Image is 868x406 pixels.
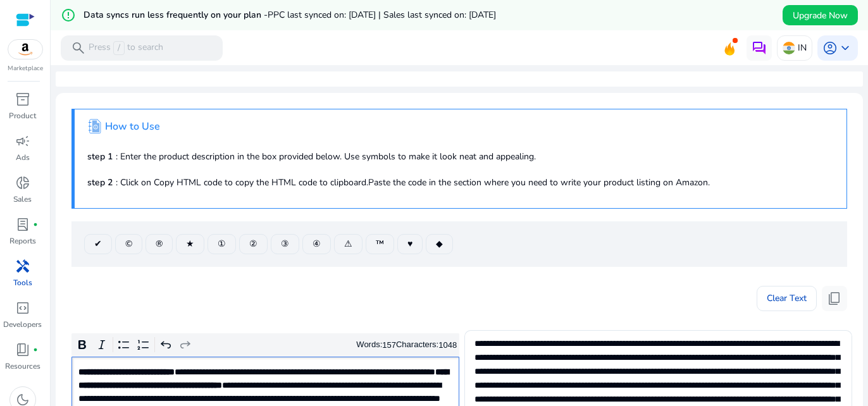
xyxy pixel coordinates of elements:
[334,234,363,254] button: ⚠
[271,234,299,254] button: ③
[13,277,32,288] p: Tools
[15,175,30,190] span: donut_small
[313,237,321,250] span: ④
[15,300,30,316] span: code_blocks
[71,333,459,357] div: Editor toolbar
[268,9,496,21] span: PPC last synced on: [DATE] | Sales last synced on: [DATE]
[783,42,795,54] img: in.svg
[9,110,36,121] p: Product
[767,286,807,311] span: Clear Text
[8,40,42,59] img: amazon.svg
[793,9,848,22] span: Upgrade Now
[61,8,76,23] mat-icon: error_outline
[71,40,86,56] span: search
[798,37,807,59] p: IN
[84,234,112,254] button: ✔
[15,217,30,232] span: lab_profile
[146,234,173,254] button: ®
[3,319,42,330] p: Developers
[13,194,32,205] p: Sales
[9,235,36,247] p: Reports
[113,41,125,55] span: /
[208,234,236,254] button: ①
[827,291,842,306] span: content_copy
[783,5,858,25] button: Upgrade Now
[87,151,113,163] b: step 1
[356,337,457,353] div: Words: Characters:
[438,340,457,350] label: 1048
[15,92,30,107] span: inventory_2
[89,41,163,55] p: Press to search
[16,152,30,163] p: Ads
[156,237,163,250] span: ®
[15,342,30,357] span: book_4
[249,237,257,250] span: ②
[822,286,847,311] button: content_copy
[838,40,853,56] span: keyboard_arrow_down
[218,237,226,250] span: ①
[281,237,289,250] span: ③
[376,237,384,250] span: ™
[33,347,38,352] span: fiber_manual_record
[397,234,423,254] button: ♥
[382,340,396,350] label: 157
[239,234,268,254] button: ②
[84,10,496,21] h5: Data syncs run less frequently on your plan -
[87,150,834,163] p: : Enter the product description in the box provided below. Use symbols to make it look neat and a...
[125,237,132,250] span: ©
[186,237,194,250] span: ★
[436,237,443,250] span: ◆
[344,237,352,250] span: ⚠
[15,133,30,149] span: campaign
[105,121,160,133] h4: How to Use
[757,286,817,311] button: Clear Text
[8,64,43,73] p: Marketplace
[33,222,38,227] span: fiber_manual_record
[366,234,394,254] button: ™
[407,237,412,250] span: ♥
[5,360,40,372] p: Resources
[115,234,142,254] button: ©
[426,234,453,254] button: ◆
[822,40,838,56] span: account_circle
[302,234,331,254] button: ④
[176,234,204,254] button: ★
[94,237,102,250] span: ✔
[87,176,834,189] p: : Click on Copy HTML code to copy the HTML code to clipboard.Paste the code in the section where ...
[87,176,113,188] b: step 2
[15,259,30,274] span: handyman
